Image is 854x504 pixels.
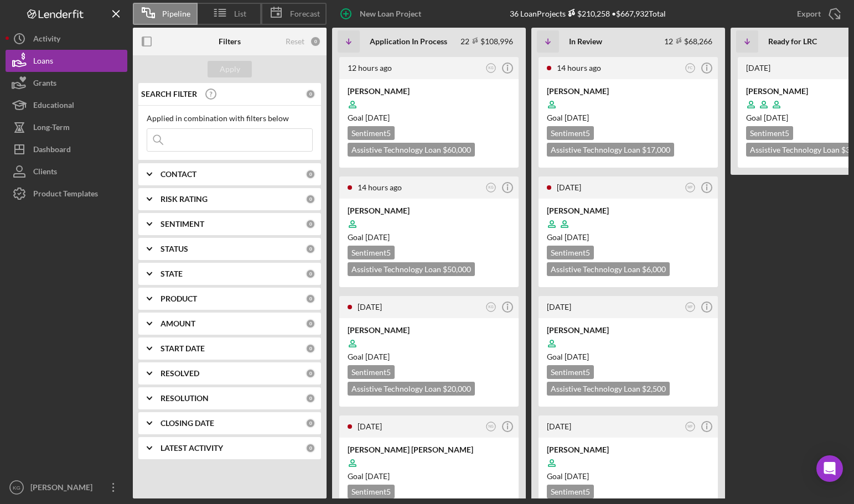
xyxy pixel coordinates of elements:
div: [PERSON_NAME] [547,205,710,216]
button: MF [683,180,698,195]
time: 10/14/2025 [365,352,390,361]
div: [PERSON_NAME] [547,325,710,336]
time: 10/09/2025 [565,352,589,361]
b: RESOLUTION [161,394,209,403]
b: In Review [569,37,602,46]
b: START DATE [161,344,205,353]
time: 2025-09-14 05:15 [358,302,382,311]
div: Clients [33,160,57,185]
div: Loans [33,50,53,75]
text: KG [13,485,20,491]
span: Forecast [290,9,320,18]
div: 0 [306,319,315,329]
span: Goal [547,471,589,481]
div: Educational [33,94,74,119]
div: 0 [306,368,315,378]
div: Assistive Technology Loan [348,262,475,276]
div: Sentiment 5 [348,365,395,379]
text: FC [688,66,693,70]
div: Assistive Technology Loan [547,262,670,276]
div: Assistive Technology Loan [547,143,674,157]
span: Goal [746,113,788,122]
div: 0 [306,244,315,254]
div: [PERSON_NAME] [28,476,100,501]
b: CONTACT [161,170,196,179]
div: Open Intercom Messenger [816,455,843,482]
button: Long-Term [6,116,127,138]
a: 12 hours agoKG[PERSON_NAME]Goal [DATE]Sentiment5Assistive Technology Loan $60,000 [338,55,520,169]
time: 2025-09-11 16:43 [547,422,571,431]
b: PRODUCT [161,294,197,303]
button: Dashboard [6,138,127,160]
div: 0 [310,36,321,47]
div: 0 [306,393,315,403]
a: 14 hours agoFC[PERSON_NAME]Goal [DATE]Sentiment5Assistive Technology Loan $17,000 [537,55,720,169]
div: Sentiment 5 [547,246,594,259]
button: KG [484,180,499,195]
b: STATE [161,269,183,278]
div: Sentiment 5 [348,246,395,259]
div: Product Templates [33,183,98,207]
span: Pipeline [162,9,190,18]
b: RESOLVED [161,369,199,378]
span: $20,000 [443,384,471,393]
b: LATEST ACTIVITY [161,444,223,453]
div: Sentiment 5 [547,126,594,140]
div: 0 [306,169,315,179]
div: 0 [306,344,315,354]
div: 0 [306,294,315,304]
time: 2025-09-15 01:43 [358,183,402,192]
div: New Loan Project [360,3,421,25]
b: SENTIMENT [161,220,204,228]
b: SEARCH FILTER [141,90,197,98]
div: $210,258 [566,9,610,18]
span: Goal [348,352,390,361]
div: Reset [286,37,304,46]
button: Grants [6,72,127,94]
div: Sentiment 5 [547,485,594,498]
button: Clients [6,160,127,183]
div: 0 [306,443,315,453]
time: 2025-09-12 18:43 [547,302,571,311]
text: KG [488,185,493,189]
time: 2025-09-11 04:11 [746,63,770,72]
button: KG [484,300,499,315]
span: $2,500 [642,384,666,393]
div: Activity [33,28,60,53]
b: Filters [219,37,241,46]
div: Sentiment 5 [746,126,793,140]
div: 22 $108,996 [460,37,513,46]
button: New Loan Project [332,3,432,25]
time: 2025-09-13 06:22 [358,422,382,431]
button: Product Templates [6,183,127,205]
time: 10/10/2025 [565,471,589,481]
button: Export [786,3,848,25]
a: Loans [6,50,127,72]
button: NG [484,419,499,434]
div: [PERSON_NAME] [PERSON_NAME] [348,444,510,455]
b: AMOUNT [161,319,195,328]
a: Activity [6,28,127,50]
a: Educational [6,94,127,116]
b: Ready for LRC [768,37,817,46]
time: 10/15/2025 [565,113,589,122]
button: FC [683,61,698,76]
time: 10/02/2025 [764,113,788,122]
div: Dashboard [33,138,71,163]
span: Goal [348,113,390,122]
b: RISK RATING [161,195,208,204]
time: 10/15/2025 [365,113,390,122]
button: KG [484,61,499,76]
div: Apply [220,61,240,77]
div: Sentiment 5 [348,485,395,498]
time: 2025-09-12 18:49 [557,183,581,192]
div: 0 [306,269,315,279]
text: MF [687,424,692,428]
b: Application In Process [370,37,447,46]
time: 10/12/2025 [565,232,589,242]
div: 0 [306,219,315,229]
